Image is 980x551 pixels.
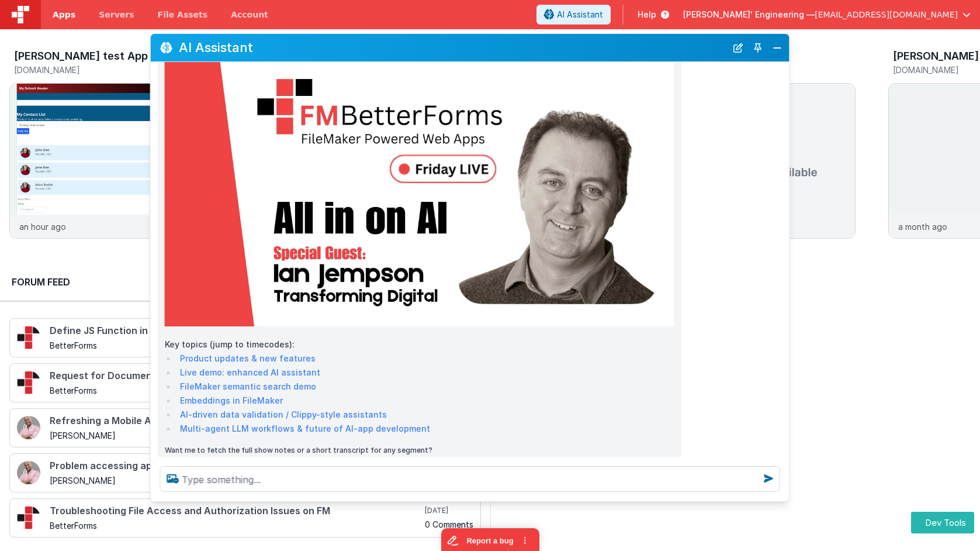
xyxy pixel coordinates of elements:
img: 411_2.png [17,461,40,484]
h4: Request for Documentation on FM Betteforms System and Redundancy [50,371,423,381]
a: Multi-agent LLM workflows & future of AI-app development [180,423,430,433]
span: Servers [99,9,134,20]
button: Toggle Pin [750,40,766,56]
img: maxresdefault.jpg [165,39,674,326]
h3: [PERSON_NAME] test App [14,50,148,62]
span: File Assets [158,9,208,20]
a: AI-driven data validation / Clippy-style assistants [180,409,387,419]
div: Key topics (jump to timecodes): [165,339,674,435]
img: 411_2.png [17,416,40,439]
button: New Chat [730,40,746,56]
span: [EMAIL_ADDRESS][DOMAIN_NAME] [815,9,958,20]
a: Product updates & new features [180,353,316,363]
button: Close [770,40,785,56]
h4: Refreshing a Mobile App on Swipe Down [50,416,423,426]
a: Request for Documentation on FM Betteforms System and Redundancy BetterForms a month ago 0 Comments [9,363,481,402]
a: Problem accessing app model new object after calling BF namedAction [PERSON_NAME] [DATE] 4 Comments [9,453,481,493]
a: Embeddings in FileMaker [180,395,283,405]
a: FileMaker semantic search demo [180,381,316,391]
h4: Problem accessing app model new object after calling BF namedAction [50,461,423,471]
h5: [DOMAIN_NAME] [14,66,196,74]
h5: 0 Comments [425,520,473,529]
p: Want me to fetch the full show notes or a short transcript for any segment? [165,444,674,456]
span: [PERSON_NAME]' Engineering — [683,9,815,20]
button: [PERSON_NAME]' Engineering — [EMAIL_ADDRESS][DOMAIN_NAME] [683,9,971,20]
h5: [PERSON_NAME] [50,476,423,485]
a: Define JS Function in DOM Header and Use in namedFunctions or Field Calcs BetterForms [DATE] 0 Co... [9,318,481,357]
h5: BetterForms [50,341,423,350]
h5: BetterForms [50,386,423,395]
span: AI Assistant [557,9,603,20]
button: AI Assistant [536,5,611,25]
h2: Forum Feed [12,275,469,289]
img: 295_2.png [17,326,40,349]
img: 295_2.png [17,506,40,529]
a: Troubleshooting File Access and Authorization Issues on FM BetterForms [DATE] 0 Comments [9,498,481,538]
button: Dev Tools [911,512,974,533]
a: Refreshing a Mobile App on Swipe Down [PERSON_NAME] [DATE] 2 Comments [9,408,481,447]
h2: AI Assistant [179,40,726,54]
p: a month ago [898,221,947,233]
h5: [PERSON_NAME] [50,431,423,440]
h5: BetterForms [50,521,423,530]
span: Help [638,9,656,20]
a: Live demo: enhanced AI assistant [180,367,320,377]
img: 295_2.png [17,371,40,394]
h4: Define JS Function in DOM Header and Use in namedFunctions or Field Calcs [50,326,423,336]
h4: Troubleshooting File Access and Authorization Issues on FM [50,506,423,516]
h5: [DATE] [425,506,473,515]
span: Apps [53,9,75,20]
